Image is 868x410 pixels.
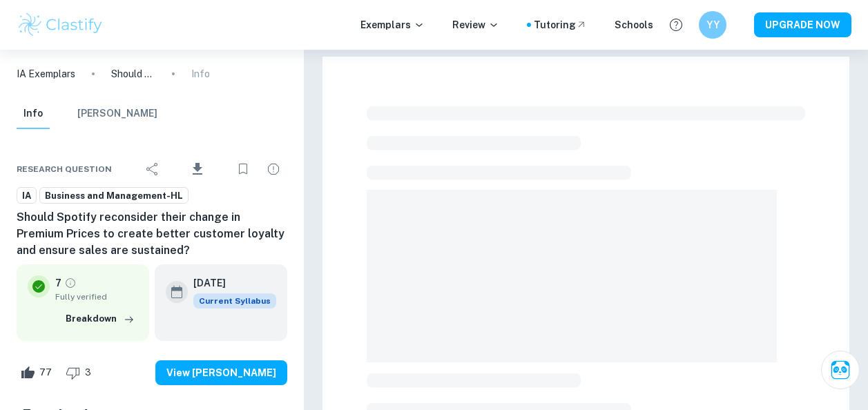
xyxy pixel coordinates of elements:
[55,275,61,291] p: 7
[169,151,226,187] div: Download
[17,362,59,384] div: Like
[193,293,276,309] div: This exemplar is based on the current syllabus. Feel free to refer to it for inspiration/ideas wh...
[17,189,36,203] span: IA
[111,66,155,81] p: Should Spotify reconsider their change in Premium Prices to create better customer loyalty and en...
[32,366,59,380] span: 77
[17,187,37,204] a: IA
[705,17,721,32] h6: YY
[17,209,287,259] h6: Should Spotify reconsider their change in Premium Prices to create better customer loyalty and en...
[62,362,99,384] div: Dislike
[754,12,851,37] button: UPGRADE NOW
[55,291,138,303] span: Fully verified
[229,155,257,183] div: Bookmark
[699,11,726,39] button: YY
[17,11,104,39] img: Clastify logo
[452,17,499,32] p: Review
[64,277,77,289] a: Grade fully verified
[821,351,860,389] button: Ask Clai
[77,366,99,380] span: 3
[17,66,75,81] a: IA Exemplars
[360,17,425,32] p: Exemplars
[193,275,265,291] h6: [DATE]
[62,309,138,329] button: Breakdown
[40,189,188,203] span: Business and Management-HL
[155,360,287,385] button: View [PERSON_NAME]
[191,66,210,81] p: Info
[193,293,276,309] span: Current Syllabus
[260,155,287,183] div: Report issue
[17,99,50,129] button: Info
[17,163,112,175] span: Research question
[664,13,688,37] button: Help and Feedback
[77,99,157,129] button: [PERSON_NAME]
[139,155,166,183] div: Share
[615,17,653,32] a: Schools
[534,17,587,32] a: Tutoring
[39,187,189,204] a: Business and Management-HL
